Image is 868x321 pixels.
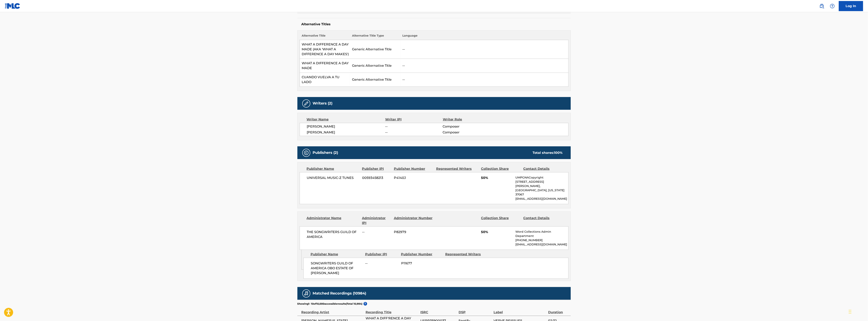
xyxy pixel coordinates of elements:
p: [EMAIL_ADDRESS][DOMAIN_NAME] [515,197,568,201]
h5: Writers (2) [313,101,333,106]
span: ? [364,302,367,306]
p: [STREET_ADDRESS][PERSON_NAME], [515,180,568,188]
img: Publishers [304,150,309,155]
img: Writers [304,101,309,106]
span: [PERSON_NAME] [307,124,385,129]
div: Publisher Number [401,252,442,257]
div: Writer Name [307,117,385,122]
div: Drag [849,306,851,318]
p: [EMAIL_ADDRESS][DOMAIN_NAME] [515,242,568,247]
span: P82979 [394,230,433,234]
td: Generic Alternative Title [350,40,400,59]
div: Publisher Number [394,166,433,171]
th: Language [400,34,568,40]
img: search [819,4,824,8]
td: WHAT A DIFFERENCE A DAY MADE [300,59,350,73]
div: Administrator Name [307,216,359,225]
img: help [830,4,835,8]
div: Help [828,2,836,10]
p: UMPGNACopyright [515,175,568,180]
img: Matched Recordings [304,291,309,296]
td: Generic Alternative Title [350,73,400,87]
th: Alternative Title [300,34,350,40]
span: 100 % [554,151,563,155]
p: Word Collections Admin Department [515,230,568,238]
span: 00593458213 [362,175,391,180]
span: 50% [481,230,512,234]
div: Recording Title [366,306,418,315]
td: WHAT A DIFFERENCE A DAY MADE (AKA 'WHAT A DIFFERENCE A DAY MAKES') [300,40,350,59]
div: Publisher Name [307,166,359,171]
img: MLC Logo [5,3,20,9]
span: P11677 [401,261,442,266]
h5: Matched Recordings (10984) [313,291,366,296]
a: Log In [839,1,863,11]
div: Collection Share [481,216,520,225]
div: Represented Writers [445,252,487,257]
span: [PERSON_NAME] [307,130,385,135]
span: SONGWRITERS GUILD OF AMERICA OBO ESTATE OF [PERSON_NAME] [311,261,362,276]
div: Publisher IPI [362,166,391,171]
p: Showing 1 - 10 of 10,000 accessible results (Total 10,984 ) [297,302,363,306]
td: Generic Alternative Title [350,59,400,73]
span: UNIVERSAL MUSIC-Z TUNES [307,175,359,180]
div: Writer Role [443,117,495,122]
div: Publisher Name [311,252,362,257]
span: P4140J [394,175,433,180]
td: -- [400,73,568,87]
h5: Publishers (2) [313,150,338,155]
span: Composer [443,124,495,129]
th: Alternative Title Type [350,34,400,40]
div: Writer IPI [385,117,443,122]
iframe: Chat Widget [848,302,868,321]
a: Public Search [818,2,826,10]
div: DSP [459,306,492,315]
div: Administrator Number [394,216,433,225]
p: [PHONE_NUMBER] [515,238,568,242]
div: Represented Writers [436,166,478,171]
div: Collection Share [481,166,520,171]
div: Recording Artist [301,306,364,315]
div: Administrator IPI [362,216,391,225]
div: ISRC [420,306,457,315]
span: -- [385,124,443,129]
p: [GEOGRAPHIC_DATA], [US_STATE] 37067 [515,188,568,197]
td: CUANDO VUELVA A TU LADO [300,73,350,87]
span: 50% [481,175,512,180]
div: Contact Details [523,166,563,171]
div: Publisher IPI [365,252,398,257]
span: -- [385,130,443,135]
h5: Alternative Titles [301,22,567,26]
div: Total shares: [533,150,563,155]
span: -- [362,230,391,234]
div: Duration [548,306,569,315]
div: Label [494,306,546,315]
span: -- [365,261,398,266]
span: THE SONGWRITERS GUILD OF AMERICA [307,230,359,239]
span: Composer [443,130,495,135]
td: -- [400,59,568,73]
div: Contact Details [523,216,563,225]
td: -- [400,40,568,59]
